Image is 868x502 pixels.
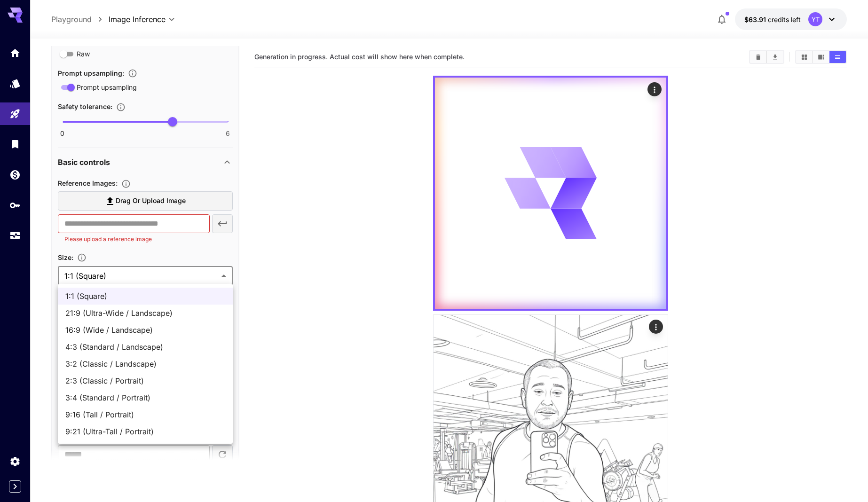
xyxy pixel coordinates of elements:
[65,358,225,369] span: 3:2 (Classic / Landscape)
[65,341,225,353] span: 4:3 (Standard / Landscape)
[65,392,225,403] span: 3:4 (Standard / Portrait)
[65,409,225,420] span: 9:16 (Tall / Portrait)
[65,375,225,386] span: 2:3 (Classic / Portrait)
[65,426,225,437] span: 9:21 (Ultra-Tall / Portrait)
[65,307,225,319] span: 21:9 (Ultra-Wide / Landscape)
[65,290,225,302] span: 1:1 (Square)
[65,324,225,336] span: 16:9 (Wide / Landscape)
